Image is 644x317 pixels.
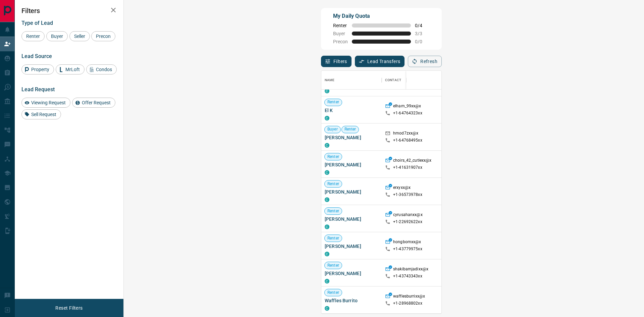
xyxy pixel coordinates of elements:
span: 0 / 4 [415,23,430,28]
p: shakibamjadixx@x [393,266,428,273]
button: Reset Filters [51,302,87,314]
p: +1- 36573978xx [393,192,422,198]
div: Offer Request [72,98,115,108]
span: Property [29,67,52,72]
p: choirs_42_cutlexx@x [393,158,431,165]
button: Lead Transfers [355,56,405,67]
p: +1- 43743343xx [393,273,422,279]
span: Lead Request [21,86,55,93]
p: +1- 64764323xx [393,110,422,116]
div: condos.ca [325,116,329,120]
div: Renter [21,31,45,41]
p: cyrusahanxx@x [393,212,423,219]
div: Viewing Request [21,98,70,108]
span: Sell Request [29,112,59,117]
p: elham_99xx@x [393,103,421,110]
span: Renter [325,154,342,160]
div: Contact [385,71,401,90]
span: Renter [333,23,348,28]
span: Offer Request [79,100,113,105]
p: wafflesburrixx@x [393,294,425,301]
p: +1- 41631907xx [393,165,422,170]
span: [PERSON_NAME] [325,134,378,141]
span: Renter [325,290,342,296]
span: Buyer [333,31,348,36]
span: MrLoft [63,67,82,72]
span: Viewing Request [29,100,68,105]
span: Renter [325,235,342,241]
span: Renter [342,127,359,133]
span: Buyer [49,34,65,39]
p: +1- 22692622xx [393,219,422,225]
button: Refresh [408,56,442,67]
span: Lead Source [21,53,52,59]
div: condos.ca [325,224,329,229]
p: +1- 64768495xx [393,138,422,143]
span: Condos [94,67,114,72]
span: 3 / 3 [415,31,430,36]
div: condos.ca [325,89,329,93]
div: condos.ca [325,197,329,202]
span: Renter [325,181,342,187]
span: [PERSON_NAME] [325,243,378,250]
div: condos.ca [325,279,329,283]
h2: Filters [21,7,117,15]
p: My Daily Quota [333,12,430,20]
div: Name [321,71,382,90]
span: Renter [24,34,42,39]
span: Waffles Burrito [325,297,378,304]
p: hongbomxx@x [393,239,421,246]
div: MrLoft [56,64,85,74]
span: El K [325,107,378,114]
span: 0 / 0 [415,39,430,44]
span: [PERSON_NAME] [325,216,378,222]
span: Buyer [325,127,340,133]
span: Precon [94,34,113,39]
div: condos.ca [325,143,329,148]
div: Property [21,64,54,74]
div: condos.ca [325,306,329,311]
div: condos.ca [325,170,329,175]
span: Renter [325,263,342,268]
div: condos.ca [325,252,329,256]
span: Type of Lead [21,20,53,26]
div: Precon [91,31,115,41]
p: +1- 28968802xx [393,301,422,306]
span: [PERSON_NAME] [325,270,378,277]
span: [PERSON_NAME] [325,189,378,195]
span: Renter [325,208,342,214]
div: Seller [69,31,90,41]
span: Seller [72,34,88,39]
div: Sell Request [21,109,61,119]
span: [PERSON_NAME] [325,161,378,168]
button: Filters [321,56,352,67]
div: Name [325,71,335,90]
div: Condos [86,64,117,74]
span: Renter [325,100,342,105]
span: Precon [333,39,348,44]
div: Buyer [46,31,68,41]
p: +1- 43779975xx [393,246,422,252]
p: erxyxx@x [393,185,411,192]
p: hmod7zxx@x [393,130,418,138]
